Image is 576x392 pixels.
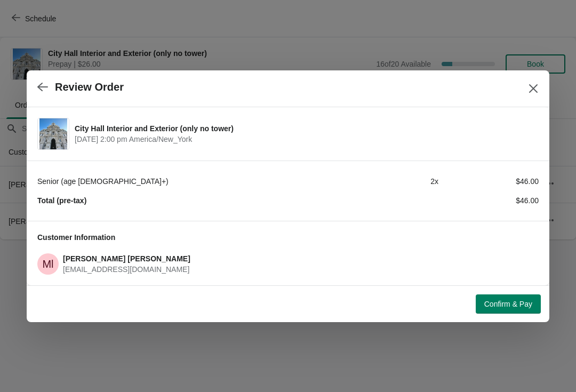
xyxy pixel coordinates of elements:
span: [EMAIL_ADDRESS][DOMAIN_NAME] [63,265,189,274]
button: Close [524,79,543,98]
h2: Review Order [55,81,124,93]
span: Confirm & Pay [484,300,532,308]
span: [DATE] 2:00 pm America/New_York [75,134,533,145]
span: Marion [37,253,59,275]
img: City Hall Interior and Exterior (only no tower) | | October 6 | 2:00 pm America/New_York [39,118,68,149]
text: Ml [42,258,53,270]
div: 2 x [338,176,438,187]
button: Confirm & Pay [476,294,541,314]
div: $46.00 [438,195,539,206]
div: Senior (age [DEMOGRAPHIC_DATA]+) [37,176,338,187]
span: Customer Information [37,233,115,242]
strong: Total (pre-tax) [37,196,86,205]
div: $46.00 [438,176,539,187]
span: City Hall Interior and Exterior (only no tower) [75,123,533,134]
span: [PERSON_NAME] [PERSON_NAME] [63,254,190,263]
